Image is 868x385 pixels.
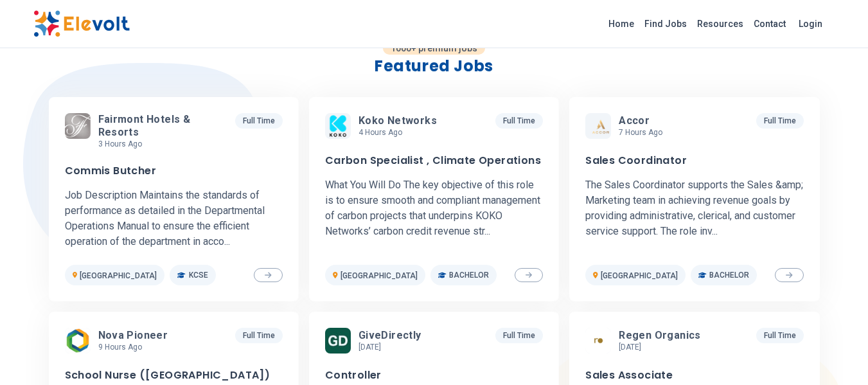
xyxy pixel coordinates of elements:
span: Bachelor [449,270,489,280]
span: Nova Pioneer [98,329,168,342]
a: AccorAccor7 hours agoFull TimeSales CoordinatorThe Sales Coordinator supports the Sales &amp; Mar... [569,97,819,301]
img: Elevolt [33,10,130,37]
h2: Featured Jobs [49,56,820,76]
a: Fairmont Hotels & ResortsFairmont Hotels & Resorts3 hours agoFull TimeCommis ButcherJob Descripti... [49,97,299,301]
img: Accor [585,118,611,134]
p: [DATE] [619,342,706,352]
p: 1000+ premium jobs [383,42,485,55]
p: Full Time [756,328,804,343]
p: Full Time [495,328,543,343]
span: KCSE [189,270,208,280]
span: Koko Networks [359,114,437,127]
p: The Sales Coordinator supports the Sales &amp; Marketing team in achieving revenue goals by provi... [585,177,803,239]
h3: Commis Butcher [65,165,157,177]
p: 3 hours ago [98,139,230,149]
span: GiveDirectly [359,329,421,342]
img: Fairmont Hotels & Resorts [65,113,91,139]
h3: Sales Associate [585,369,673,382]
a: Koko NetworksKoko Networks4 hours agoFull TimeCarbon Specialist , Climate OperationsWhat You Will... [309,97,559,301]
h3: Controller [325,369,382,382]
p: Job Description Maintains the standards of performance as detailed in the Departmental Operations... [65,188,283,249]
img: Koko Networks [325,113,351,139]
span: Bachelor [709,270,749,280]
p: [DATE] [359,342,427,352]
p: What You Will Do The key objective of this role is to ensure smooth and compliant management of c... [325,177,543,239]
p: 4 hours ago [359,127,442,138]
p: Full Time [235,328,283,343]
span: Accor [619,114,650,127]
a: Home [603,13,639,34]
p: 7 hours ago [619,127,662,138]
h3: Sales Coordinator [585,154,687,167]
iframe: Chat Widget [804,323,868,385]
a: Contact [748,13,791,34]
span: Fairmont Hotels & Resorts [98,113,225,139]
a: Resources [692,13,748,34]
a: Login [791,11,830,37]
p: Full Time [756,113,804,129]
img: GiveDirectly [325,328,351,354]
img: Regen Organics [585,328,611,354]
p: Full Time [495,113,543,129]
p: Full Time [235,113,283,129]
span: Regen Organics [619,329,701,342]
span: [GEOGRAPHIC_DATA] [601,271,678,280]
img: Nova Pioneer [65,328,91,354]
h3: School Nurse ([GEOGRAPHIC_DATA]) [65,369,270,382]
span: [GEOGRAPHIC_DATA] [341,271,418,280]
p: 9 hours ago [98,342,173,352]
h3: Carbon Specialist , Climate Operations [325,154,541,167]
span: [GEOGRAPHIC_DATA] [80,271,157,280]
a: Find Jobs [639,13,692,34]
